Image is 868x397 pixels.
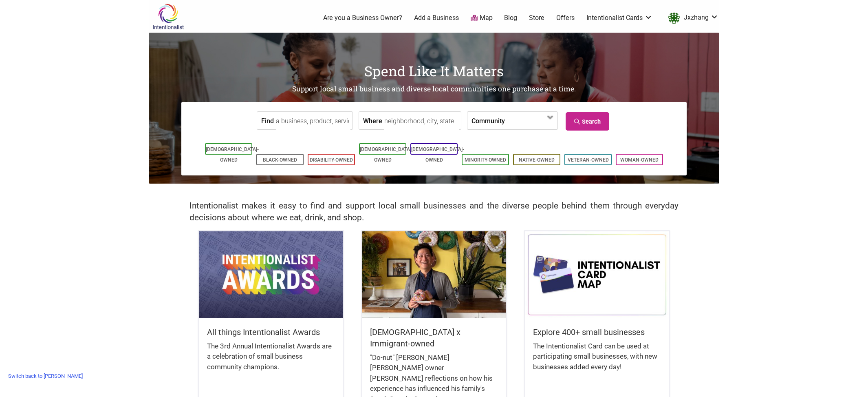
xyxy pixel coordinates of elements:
[207,326,335,338] h5: All things Intentionalist Awards
[568,157,609,163] a: Veteran-Owned
[664,11,718,25] a: Jxzhang
[363,112,382,129] label: Where
[4,370,87,382] a: Switch back to [PERSON_NAME]
[370,326,498,349] h5: [DEMOGRAPHIC_DATA] x Immigrant-owned
[384,112,459,130] input: neighborhood, city, state
[263,157,297,163] a: Black-Owned
[411,146,464,163] a: [DEMOGRAPHIC_DATA]-Owned
[556,13,575,22] a: Offers
[149,84,719,94] h2: Support local small business and diverse local communities one purchase at a time.
[360,146,413,163] a: [DEMOGRAPHIC_DATA]-Owned
[323,13,402,22] a: Are you a Business Owner?
[471,112,505,129] label: Community
[566,112,609,131] a: Search
[465,157,506,163] a: Minority-Owned
[620,157,659,163] a: Woman-Owned
[310,157,353,163] a: Disability-Owned
[533,326,661,338] h5: Explore 400+ small businesses
[207,341,335,381] div: The 3rd Annual Intentionalist Awards are a celebration of small business community champions.
[504,13,517,22] a: Blog
[261,112,274,129] label: Find
[199,231,343,318] img: Intentionalist Awards
[414,13,459,22] a: Add a Business
[189,200,679,224] h2: Intentionalist makes it easy to find and support local small businesses and the diverse people be...
[529,13,544,22] a: Store
[149,3,187,30] img: Intentionalist
[206,146,259,163] a: [DEMOGRAPHIC_DATA]-Owned
[519,157,555,163] a: Native-Owned
[471,13,493,23] a: Map
[149,61,719,81] h1: Spend Like It Matters
[276,112,350,130] input: a business, product, service
[586,13,652,22] a: Intentionalist Cards
[362,231,506,318] img: King Donuts - Hong Chhuor
[525,231,669,318] img: Intentionalist Card Map
[533,341,661,381] div: The Intentionalist Card can be used at participating small businesses, with new businesses added ...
